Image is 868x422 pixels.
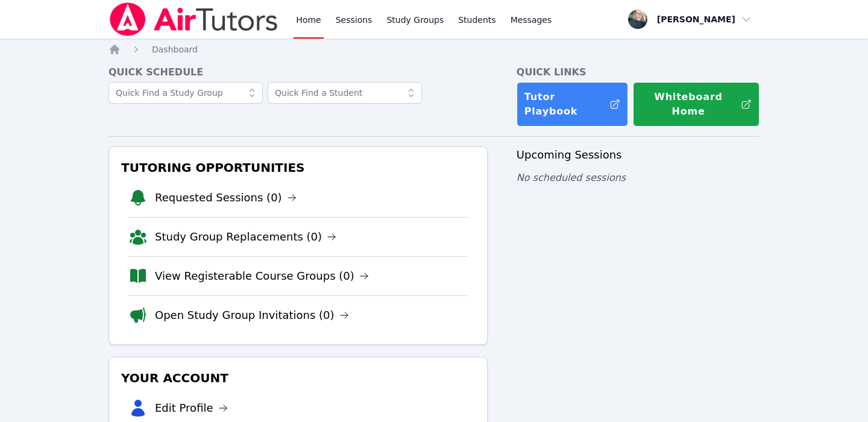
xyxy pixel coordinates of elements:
a: Requested Sessions (0) [155,189,297,206]
a: Edit Profile [155,400,228,417]
h4: Quick Schedule [108,65,488,80]
a: View Registerable Course Groups (0) [155,268,369,285]
input: Quick Find a Student [268,82,422,104]
span: Messages [511,14,552,26]
button: Whiteboard Home [633,82,759,127]
h3: Upcoming Sessions [517,146,759,163]
h3: Your Account [119,367,477,389]
a: Dashboard [152,43,198,55]
img: Air Tutors [108,2,279,36]
span: No scheduled sessions [517,172,626,183]
a: Open Study Group Invitations (0) [155,307,349,324]
span: Dashboard [152,45,198,54]
a: Tutor Playbook [517,82,628,127]
nav: Breadcrumb [108,43,759,55]
input: Quick Find a Study Group [108,82,263,104]
h4: Quick Links [517,65,759,80]
h3: Tutoring Opportunities [119,157,477,178]
a: Study Group Replacements (0) [155,228,336,245]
